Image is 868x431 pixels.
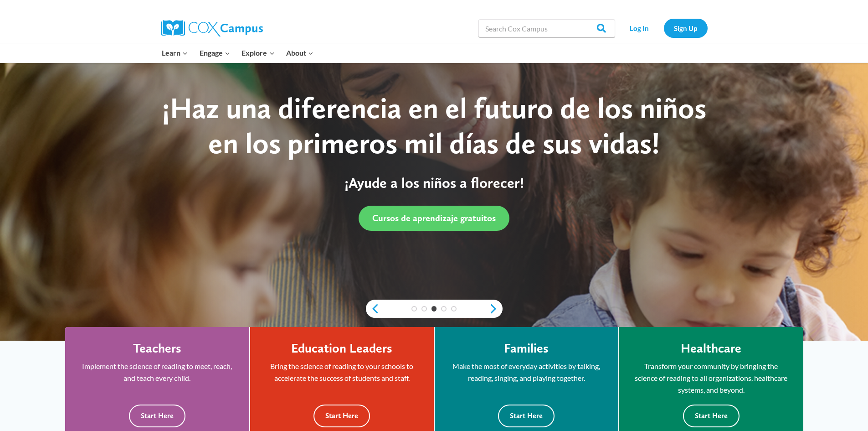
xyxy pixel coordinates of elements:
nav: Secondary Navigation [620,19,708,37]
h4: Families [504,341,549,356]
h4: Healthcare [681,341,741,356]
img: Cox Campus [161,20,263,36]
p: Implement the science of reading to meet, reach, and teach every child. [79,360,236,384]
button: Child menu of About [280,43,319,62]
h4: Teachers [133,341,181,356]
span: Cursos de aprendizaje gratuitos [372,213,496,223]
button: Start Here [683,405,740,427]
a: 4 [441,306,447,312]
a: 1 [411,306,417,312]
p: ¡Ayude a los niños a florecer! [149,174,719,192]
button: Child menu of Learn [156,43,194,62]
nav: Primary Navigation [156,43,319,62]
input: Search Cox Campus [478,19,615,37]
a: Cursos de aprendizaje gratuitos [359,206,509,231]
a: 2 [421,306,427,312]
div: content slider buttons [366,300,503,318]
a: 3 [431,306,437,312]
p: Bring the science of reading to your schools to accelerate the success of students and staff. [264,360,420,384]
button: Child menu of Explore [236,43,281,62]
a: Log In [620,19,659,37]
h4: Education Leaders [291,341,392,356]
p: Make the most of everyday activities by talking, reading, singing, and playing together. [448,360,605,384]
button: Start Here [129,405,185,427]
button: Child menu of Engage [194,43,236,62]
button: Start Here [498,405,555,427]
button: Start Here [313,405,370,427]
a: Sign Up [664,19,708,37]
p: Transform your community by bringing the science of reading to all organizations, healthcare syst... [633,360,790,395]
div: ¡Haz una diferencia en el futuro de los niños en los primeros mil días de sus vidas! [149,91,719,161]
a: next [489,303,503,314]
a: 5 [451,306,457,312]
a: previous [366,303,380,314]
